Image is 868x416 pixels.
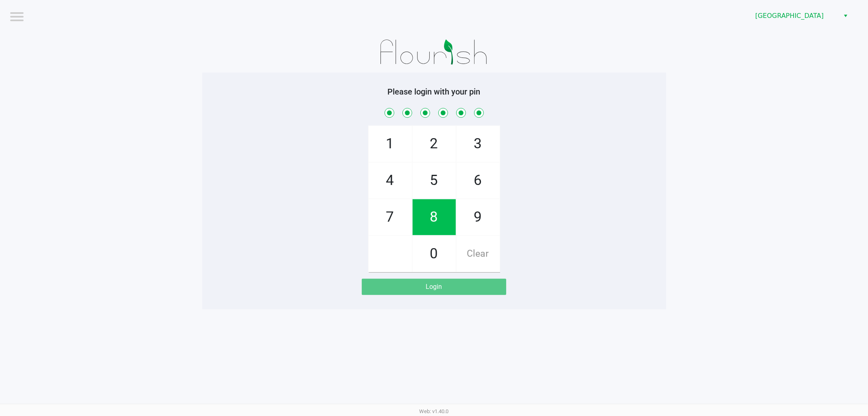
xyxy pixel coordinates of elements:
[457,126,500,162] span: 3
[369,163,412,198] span: 4
[420,408,449,414] span: Web: v1.40.0
[457,199,500,235] span: 9
[755,11,835,21] span: [GEOGRAPHIC_DATA]
[413,163,456,198] span: 5
[208,87,660,97] h5: Please login with your pin
[413,199,456,235] span: 8
[369,126,412,162] span: 1
[413,236,456,272] span: 0
[840,9,851,23] button: Select
[369,199,412,235] span: 7
[457,163,500,198] span: 6
[457,236,500,272] span: Clear
[413,126,456,162] span: 2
